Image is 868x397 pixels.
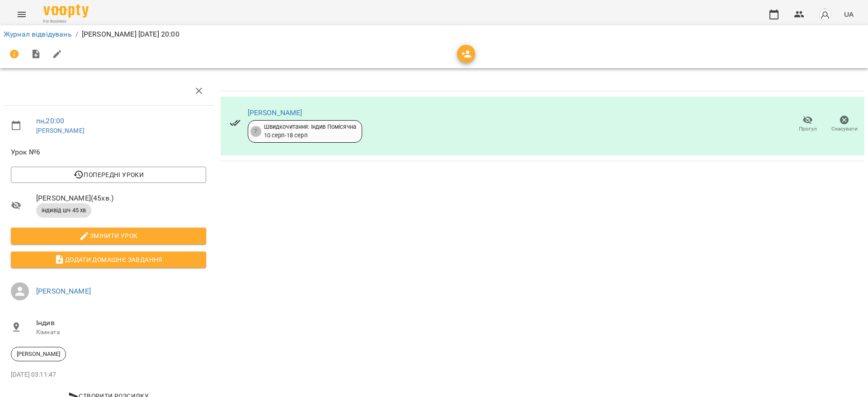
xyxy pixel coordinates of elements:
span: [PERSON_NAME] [11,350,66,358]
img: avatar_s.png [819,8,831,21]
p: [PERSON_NAME] [DATE] 20:00 [82,29,179,40]
span: [PERSON_NAME] ( 45 хв. ) [36,193,206,204]
a: пн , 20:00 [36,117,64,125]
button: Змінити урок [11,228,206,244]
img: Voopty Logo [43,5,89,18]
button: Додати домашнє завдання [11,252,206,268]
div: 7 [250,126,261,137]
a: [PERSON_NAME] [36,287,91,295]
a: [PERSON_NAME] [36,127,85,134]
div: [PERSON_NAME] [11,347,66,361]
span: Змінити урок [18,230,199,241]
span: Скасувати [831,125,858,133]
button: Попередні уроки [11,167,206,183]
a: Журнал відвідувань [4,30,72,38]
span: Попередні уроки [18,169,199,180]
div: Швидкочитання: Індив Помісячна 10 серп - 18 серп [264,123,356,140]
span: For Business [43,19,89,24]
button: Прогул [789,112,826,137]
span: Додати домашнє завдання [18,254,199,265]
a: [PERSON_NAME] [248,108,302,117]
span: UA [844,9,854,19]
button: UA [840,6,857,23]
p: [DATE] 03:11:47 [11,370,206,379]
span: Урок №6 [11,147,206,158]
li: / [75,29,78,40]
button: Menu [11,4,33,25]
span: Індив [36,318,206,328]
button: Скасувати [826,112,863,137]
span: Прогул [799,125,817,133]
p: Кімната [36,328,206,337]
nav: breadcrumb [4,29,864,40]
span: індивід шч 45 хв [36,206,91,215]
